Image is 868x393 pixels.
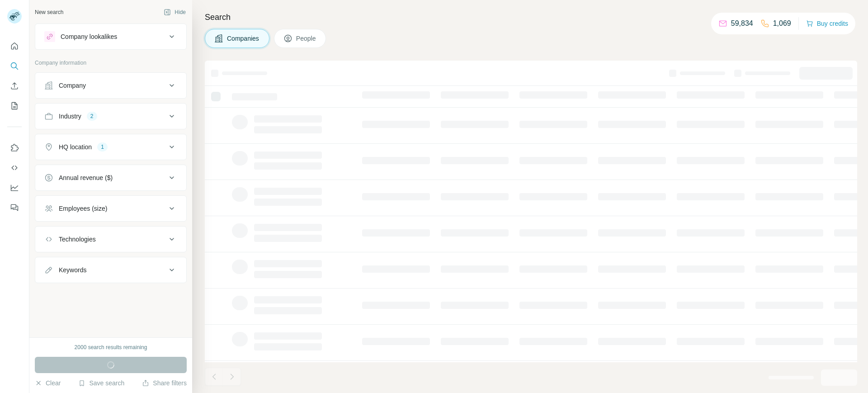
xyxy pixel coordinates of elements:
div: 1 [97,143,108,151]
button: Company [35,75,186,96]
div: Employees (size) [59,204,107,213]
button: Clear [35,379,61,388]
button: Technologies [35,228,186,250]
span: Companies [227,34,260,43]
button: HQ location1 [35,136,186,158]
button: Keywords [35,259,186,281]
div: Technologies [59,235,96,244]
div: 2 [87,112,97,120]
div: HQ location [59,142,92,152]
p: 1,069 [773,18,791,29]
button: Dashboard [7,180,22,196]
button: Employees (size) [35,198,186,219]
button: Hide [157,5,192,19]
button: Buy credits [806,17,848,30]
h4: Search [205,11,857,24]
div: Company [59,81,86,90]
div: Company lookalikes [61,32,117,41]
button: Search [7,58,22,74]
button: Industry2 [35,105,186,127]
div: Annual revenue ($) [59,173,113,182]
button: Use Surfe on LinkedIn [7,140,22,156]
button: Share filters [142,379,187,388]
button: Quick start [7,38,22,54]
div: 2000 search results remaining [75,343,147,351]
button: Feedback [7,199,22,216]
div: New search [35,8,63,16]
span: People [296,34,317,43]
button: My lists [7,98,22,114]
div: Industry [59,112,81,121]
button: Company lookalikes [35,26,186,47]
button: Use Surfe API [7,160,22,176]
p: Company information [35,59,187,67]
button: Save search [78,379,124,388]
div: Keywords [59,265,86,275]
p: 59,834 [731,18,753,29]
button: Enrich CSV [7,78,22,94]
button: Annual revenue ($) [35,167,186,189]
